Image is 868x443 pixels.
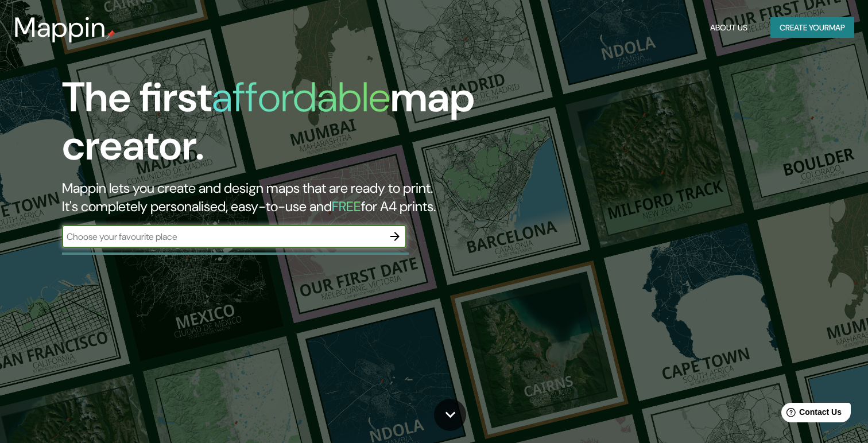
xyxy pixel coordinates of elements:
[766,398,855,430] iframe: Help widget launcher
[62,230,383,243] input: Choose your favourite place
[332,197,361,215] h5: FREE
[212,71,390,124] h1: affordable
[62,73,496,179] h1: The first map creator.
[706,17,752,38] button: About Us
[14,11,106,44] h3: Mappin
[770,17,854,38] button: Create yourmap
[62,179,496,216] h2: Mappin lets you create and design maps that are ready to print. It's completely personalised, eas...
[106,30,115,39] img: mappin-pin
